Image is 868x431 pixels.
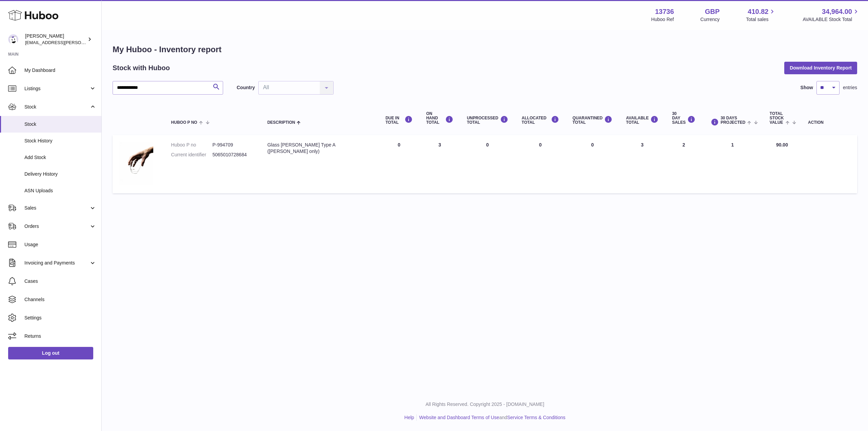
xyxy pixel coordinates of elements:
[24,85,89,92] span: Listings
[701,16,720,23] div: Currency
[467,116,508,125] div: UNPROCESSED Total
[651,16,674,23] div: Huboo Ref
[24,67,96,74] span: My Dashboard
[24,138,96,144] span: Stock History
[24,333,96,339] span: Returns
[212,152,254,158] dd: 5065010728684
[746,16,776,23] span: Total sales
[113,44,857,55] h1: My Huboo - Inventory report
[24,278,96,285] span: Cases
[419,135,460,193] td: 3
[776,142,788,148] span: 90.00
[171,142,213,148] dt: Huboo P no
[24,260,89,266] span: Invoicing and Payments
[267,142,372,155] div: Glass [PERSON_NAME] Type A ([PERSON_NAME] only)
[808,120,850,125] div: Action
[419,415,499,420] a: Website and Dashboard Terms of Use
[522,116,559,125] div: ALLOCATED Total
[770,112,784,125] span: Total stock value
[24,241,96,248] span: Usage
[843,84,857,91] span: entries
[24,171,96,177] span: Delivery History
[515,135,566,193] td: 0
[171,152,213,158] dt: Current identifier
[591,142,594,148] span: 0
[107,401,863,408] p: All Rights Reserved. Copyright 2025 - [DOMAIN_NAME]
[803,7,860,23] a: 34,964.00 AVAILABLE Stock Total
[426,112,453,125] div: ON HAND Total
[386,116,413,125] div: DUE IN TOTAL
[24,296,96,303] span: Channels
[171,120,197,125] span: Huboo P no
[655,7,674,16] strong: 13736
[507,415,566,420] a: Service Terms & Conditions
[119,142,153,185] img: product image
[237,84,255,91] label: Country
[212,142,254,148] dd: P-994709
[405,415,414,420] a: Help
[626,116,658,125] div: AVAILABLE Total
[25,33,86,46] div: [PERSON_NAME]
[721,116,745,125] span: 30 DAYS PROJECTED
[25,40,136,45] span: [EMAIL_ADDRESS][PERSON_NAME][DOMAIN_NAME]
[784,62,857,74] button: Download Inventory Report
[619,135,665,193] td: 3
[748,7,768,16] span: 410.82
[24,188,96,194] span: ASN Uploads
[24,205,89,211] span: Sales
[24,315,96,321] span: Settings
[746,7,776,23] a: 410.82 Total sales
[573,116,613,125] div: QUARANTINED Total
[822,7,852,16] span: 34,964.00
[113,63,170,73] h2: Stock with Huboo
[24,121,96,128] span: Stock
[702,135,763,193] td: 1
[803,16,860,23] span: AVAILABLE Stock Total
[24,154,96,161] span: Add Stock
[24,104,89,110] span: Stock
[665,135,702,193] td: 2
[8,347,93,359] a: Log out
[801,84,813,91] label: Show
[417,414,565,421] li: and
[379,135,419,193] td: 0
[460,135,515,193] td: 0
[705,7,719,16] strong: GBP
[267,120,295,125] span: Description
[24,223,89,230] span: Orders
[8,34,18,44] img: horia@orea.uk
[672,112,695,125] div: 30 DAY SALES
